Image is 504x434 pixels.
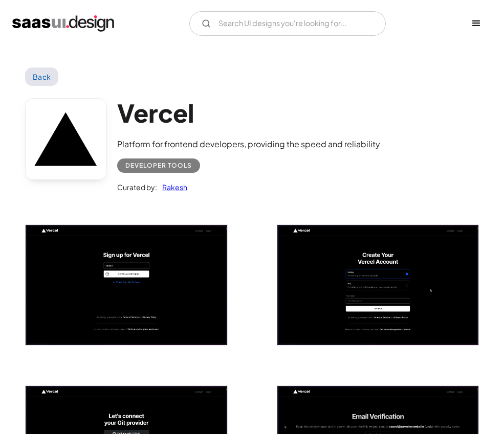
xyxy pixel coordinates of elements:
a: open lightbox [277,225,478,345]
div: Developer tools [125,159,192,172]
img: 6448d315d9cba48b0ddb4ead_Vercel%20-%20Signup%20for%20Vercel.png [26,225,227,345]
img: 6448d315e16734e3fbd841ad_Vercel%20-%20Create%20Account.png [277,225,478,345]
div: menu [461,8,492,39]
a: home [12,15,114,32]
div: Curated by: [117,181,157,193]
a: Back [25,67,58,86]
input: Search UI designs you're looking for... [189,11,386,36]
a: Rakesh [157,181,187,193]
form: Email Form [189,11,386,36]
a: open lightbox [26,225,227,345]
h1: Vercel [117,98,380,128]
div: Platform for frontend developers, providing the speed and reliability [117,138,380,150]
